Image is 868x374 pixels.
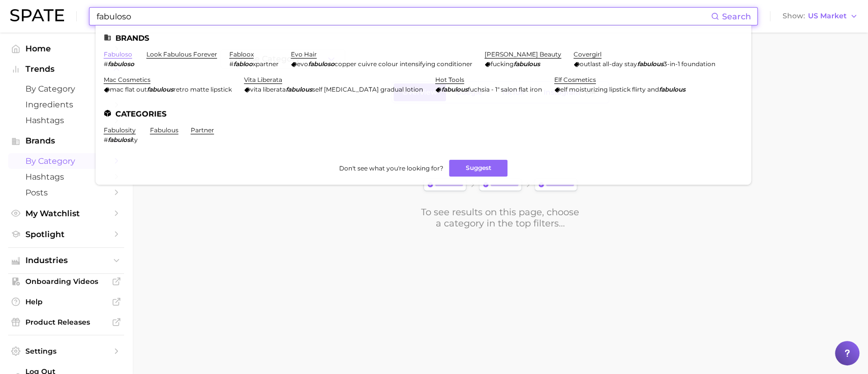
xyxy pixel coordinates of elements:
[664,60,715,68] span: 3-in-1 foundation
[25,100,107,109] span: Ingredients
[8,206,124,221] a: My Watchlist
[25,136,107,146] span: Brands
[25,65,107,74] span: Trends
[132,136,138,143] span: ty
[191,126,214,134] a: partner
[25,172,107,182] span: Hashtags
[8,343,124,359] a: Settings
[110,85,147,93] span: mac flat out
[25,188,107,197] span: Posts
[96,8,711,25] input: Search here for a brand, industry, or ingredient
[339,164,443,172] span: Don't see what you're looking for?
[435,76,464,83] a: hot tools
[25,297,107,306] span: Help
[554,76,596,83] a: elf cosmetics
[104,60,108,68] span: #
[104,136,108,143] span: #
[722,12,751,21] span: Search
[421,207,580,229] div: To see results on this page, choose a category in the top filters...
[291,50,317,58] a: evo hair
[108,60,134,68] em: fabuloso
[104,126,136,134] a: fabulosity
[10,9,64,21] img: SPATE
[25,116,107,125] span: Hashtags
[25,209,107,218] span: My Watchlist
[574,50,602,58] a: covergirl
[150,126,178,134] a: fabulous
[485,50,561,58] a: [PERSON_NAME] beauty
[173,85,232,93] span: retro matte lipstick
[8,62,124,77] button: Trends
[25,84,107,94] span: by Category
[8,81,124,97] a: by Category
[491,60,514,68] span: fucking
[441,85,468,93] em: fabulous
[8,185,124,200] a: Posts
[808,13,847,19] span: US Market
[8,314,124,330] a: Product Releases
[25,156,107,166] span: by Category
[8,253,124,268] button: Industries
[335,60,472,68] span: copper cuivre colour intensifying conditioner
[297,60,308,68] span: evo
[637,60,664,68] em: fabulous
[8,294,124,309] a: Help
[659,85,685,93] em: fabulous
[229,60,233,68] span: #
[8,97,124,112] a: Ingredients
[104,34,743,42] li: Brands
[104,50,132,58] a: fabuloso
[8,169,124,185] a: Hashtags
[147,85,173,93] em: fabulous
[8,112,124,128] a: Hashtags
[25,229,107,239] span: Spotlight
[8,41,124,56] a: Home
[468,85,542,93] span: fuchsia - 1" salon flat iron
[233,60,253,68] em: fabloo
[286,85,312,93] em: fabulous
[25,347,107,356] span: Settings
[229,50,254,58] a: fabloox
[25,44,107,53] span: Home
[104,109,743,118] li: Categories
[25,256,107,265] span: Industries
[250,85,286,93] span: vita liberata
[104,76,151,83] a: mac cosmetics
[308,60,335,68] em: fabuloso
[312,85,423,93] span: self [MEDICAL_DATA] gradual lotion
[146,50,217,58] a: look fabulous forever
[25,318,107,327] span: Product Releases
[783,13,805,19] span: Show
[108,136,132,143] em: fabulosi
[244,76,282,83] a: vita liberata
[8,226,124,242] a: Spotlight
[25,277,107,286] span: Onboarding Videos
[421,177,580,194] img: svg%3e
[8,153,124,169] a: by Category
[514,60,540,68] em: fabulous
[449,160,507,177] button: Suggest
[253,60,279,68] span: xpartner
[580,60,637,68] span: outlast all-day stay
[780,10,860,23] button: ShowUS Market
[8,274,124,289] a: Onboarding Videos
[8,133,124,149] button: Brands
[560,85,659,93] span: elf moisturizing lipstick flirty and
